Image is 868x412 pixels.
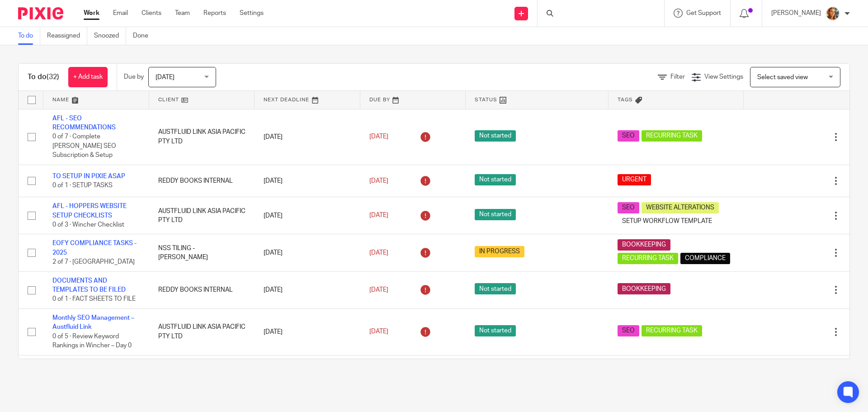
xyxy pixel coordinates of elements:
span: [DATE] [369,133,388,140]
a: Reports [203,9,226,18]
span: View Settings [704,74,743,80]
span: Not started [475,283,516,294]
td: [DATE] [255,271,360,308]
td: [DATE] [255,109,360,165]
img: Pixie [18,7,63,19]
span: 2 of 7 · [GEOGRAPHIC_DATA] [52,259,135,265]
span: Not started [475,174,516,185]
span: RECURRING TASK [642,325,702,336]
span: [DATE] [369,178,388,184]
span: SEO [618,325,639,336]
a: Settings [240,9,264,18]
span: (32) [47,73,59,81]
a: DOCUMENTS AND TEMPLATES TO BE FILED [52,278,126,293]
td: [DATE] [255,308,360,355]
span: Tags [618,97,633,102]
span: URGENT [618,174,651,185]
span: 0 of 1 · SETUP TASKS [52,182,113,189]
td: AUSTFLUID LINK ASIA PACIFIC PTY LTD [149,308,255,355]
a: Work [84,9,99,18]
span: BOOKKEEPING [618,239,670,251]
td: REDDY BOOKS INTERNAL [149,165,255,197]
span: [DATE] [369,287,388,293]
a: Email [113,9,128,18]
span: SEO [618,130,639,142]
td: NSS TILING - [PERSON_NAME] [149,234,255,271]
td: AUSTFLUID LINK ASIA PACIFIC PTY LTD [149,109,255,165]
a: Done [133,27,155,45]
span: 0 of 7 · Complete [PERSON_NAME] SEO Subscription & Setup [52,133,116,158]
span: 0 of 1 · FACT SHEETS TO FILE [52,296,136,303]
a: Clients [142,9,161,18]
span: [DATE] [156,74,175,81]
a: AFL - HOPPERS WEBSITE SETUP CHECKLISTS [52,203,127,218]
p: Due by [124,72,144,81]
a: Monthly SEO Management – Austfluid Link [52,315,134,330]
span: Not started [475,130,516,142]
td: REDDY BOOKS INTERNAL [149,271,255,308]
a: + Add task [68,67,108,87]
span: Not started [475,209,516,220]
a: AFL - SEO RECOMMENDATIONS [52,115,116,131]
td: [DATE] [255,234,360,271]
td: AUSTFLUID LINK ASIA PACIFIC PTY LTD [149,197,255,234]
img: Avatar.png [826,6,840,21]
span: Select saved view [757,74,808,81]
a: Team [175,9,190,18]
a: Reassigned [47,27,87,45]
span: Not started [475,325,516,336]
span: [DATE] [369,329,388,335]
td: AUSTFLUID LINK ASIA PACIFIC PTY LTD [149,355,255,405]
span: BOOKKEEPING [618,283,670,294]
span: RECURRING TASK [642,130,702,142]
span: 0 of 3 · Wincher Checklist [52,222,124,228]
td: [DATE] [255,355,360,405]
a: EOFY COMPLIANCE TASKS - 2025 [52,240,137,256]
span: 0 of 5 · Review Keyword Rankings in Wincher – Day 0 [52,333,132,349]
span: [DATE] [369,213,388,219]
span: RECURRING TASK [618,253,678,264]
span: Get Support [686,10,721,16]
a: To do [18,27,40,45]
p: [PERSON_NAME] [771,9,821,18]
span: SETUP WORKFLOW TEMPLATE [618,216,717,227]
span: [DATE] [369,250,388,256]
span: WEBSITE ALTERATIONS [642,202,719,213]
td: [DATE] [255,197,360,234]
h1: To do [28,72,59,82]
span: COMPLIANCE [680,253,730,264]
span: Filter [670,74,685,80]
a: Snoozed [94,27,126,45]
span: IN PROGRESS [475,246,524,257]
td: [DATE] [255,165,360,197]
a: TO SETUP IN PIXIE ASAP [52,173,125,180]
span: SEO [618,202,639,213]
